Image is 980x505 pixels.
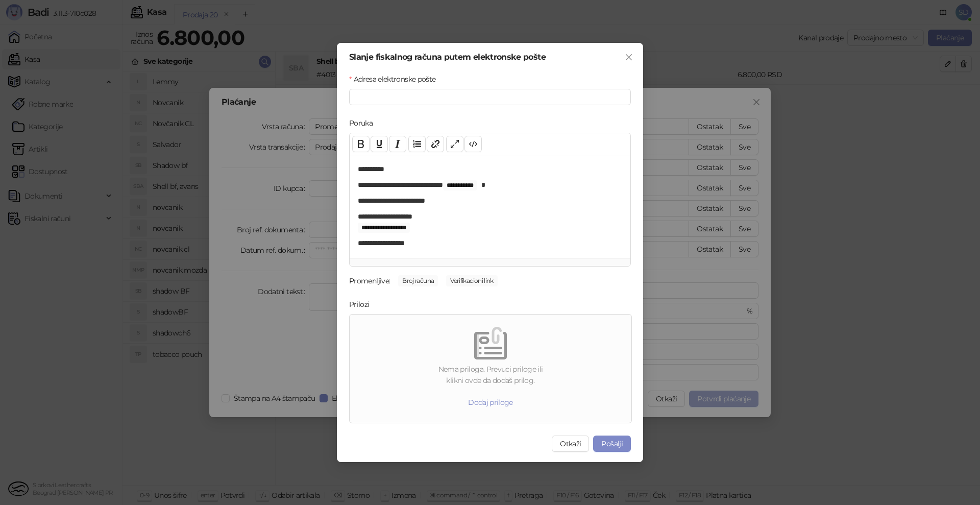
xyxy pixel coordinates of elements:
[354,364,627,386] div: Nema priloga. Prevuci priloge ili klikni ovde da dodaš prilog.
[398,275,438,286] span: Broj računa
[552,436,589,452] button: Otkaži
[427,136,444,152] button: Link
[371,136,388,152] button: Underline
[349,74,442,85] label: Adresa elektronske pošte
[621,53,637,61] span: Zatvori
[593,436,631,452] button: Pošalji
[460,394,521,411] button: Dodaj priloge
[349,117,379,129] label: Poruka
[352,136,370,152] button: Bold
[349,275,390,286] div: Promenljive:
[349,299,376,310] label: Prilozi
[464,136,482,152] button: Code view
[354,319,627,419] span: emptyNema priloga. Prevuci priloge iliklikni ovde da dodaš prilog.Dodaj priloge
[408,136,426,152] button: List
[446,136,463,152] button: Full screen
[621,49,637,65] button: Close
[446,275,497,286] span: Verifikacioni link
[349,89,631,105] input: Adresa elektronske pošte
[625,53,633,61] span: close
[474,327,507,359] img: empty
[389,136,406,152] button: Italic
[349,53,631,61] div: Slanje fiskalnog računa putem elektronske pošte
